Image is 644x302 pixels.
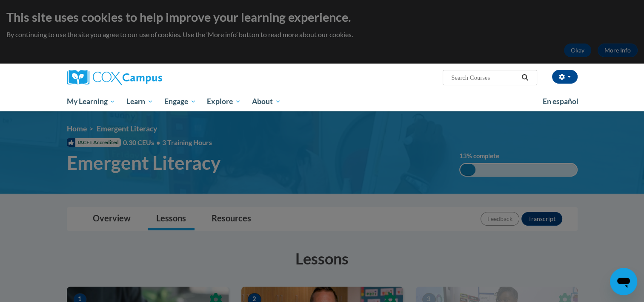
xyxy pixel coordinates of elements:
iframe: Button to launch messaging window [610,268,637,295]
div: Main menu [54,92,590,111]
span: Learn [126,96,153,107]
input: Search Courses [450,73,518,83]
a: Cox Campus [67,70,229,85]
button: Account Settings [552,70,578,84]
span: Engage [164,96,196,107]
img: Cox Campus [67,70,162,85]
a: En español [537,93,584,110]
button: Search [518,73,531,83]
a: About [246,92,286,111]
a: My Learning [61,92,121,111]
span: About [252,96,281,107]
a: Learn [121,92,159,111]
a: Explore [201,92,246,111]
a: Engage [159,92,202,111]
span: En español [543,97,578,106]
span: Explore [207,96,241,107]
span: My Learning [66,96,115,107]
